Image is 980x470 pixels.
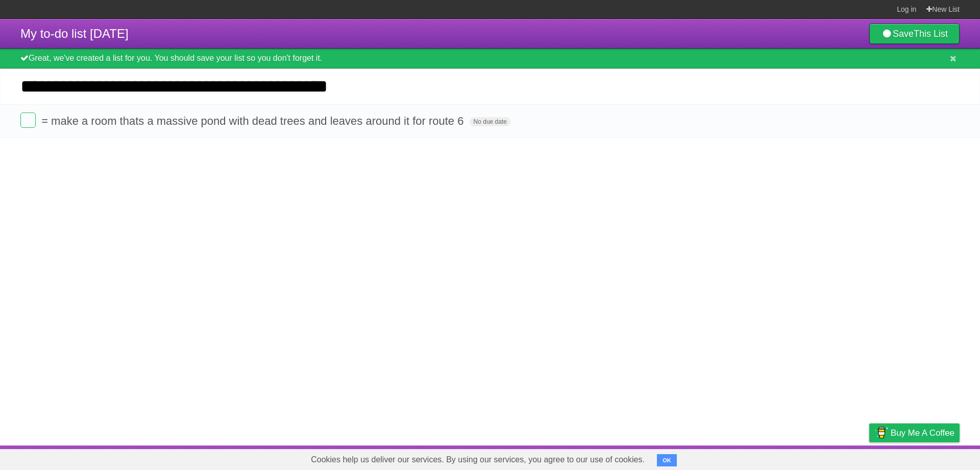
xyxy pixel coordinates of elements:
[20,113,36,128] label: Done
[657,454,677,466] button: OK
[767,448,808,467] a: Developers
[874,424,888,441] img: Buy me a coffee
[891,424,954,442] span: Buy me a coffee
[914,29,948,39] b: This List
[41,115,466,127] span: = make a room thats a massive pond with dead trees and leaves around it for route 6
[821,448,844,467] a: Terms
[869,24,960,44] a: SaveThis List
[301,450,655,470] span: Cookies help us deliver our services. By using our services, you agree to our use of cookies.
[733,448,755,467] a: About
[20,27,129,40] span: My to-do list [DATE]
[470,117,511,126] span: No due date
[869,423,960,442] a: Buy me a coffee
[895,448,960,467] a: Suggest a feature
[856,448,883,467] a: Privacy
